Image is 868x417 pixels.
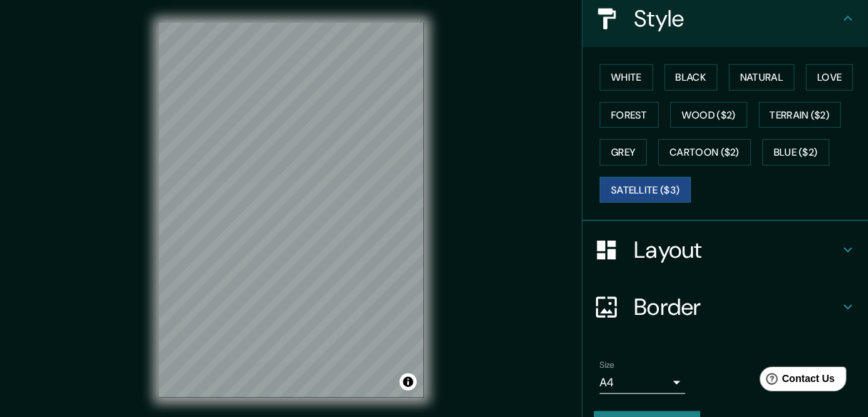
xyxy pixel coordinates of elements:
[600,64,653,91] button: White
[159,23,424,398] canvas: Map
[600,102,659,129] button: Forest
[759,102,842,129] button: Terrain ($2)
[729,64,794,91] button: Natural
[634,4,839,33] h4: Style
[806,64,853,91] button: Love
[582,221,868,278] div: Layout
[600,139,647,166] button: Grey
[634,293,839,321] h4: Border
[634,236,839,264] h4: Layout
[665,64,718,91] button: Black
[658,139,751,166] button: Cartoon ($2)
[400,373,417,391] button: Toggle attribution
[600,359,615,371] label: Size
[600,177,691,204] button: Satellite ($3)
[762,139,829,166] button: Blue ($2)
[741,361,852,401] iframe: Help widget launcher
[582,278,868,336] div: Border
[670,102,747,129] button: Wood ($2)
[600,371,685,394] div: A4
